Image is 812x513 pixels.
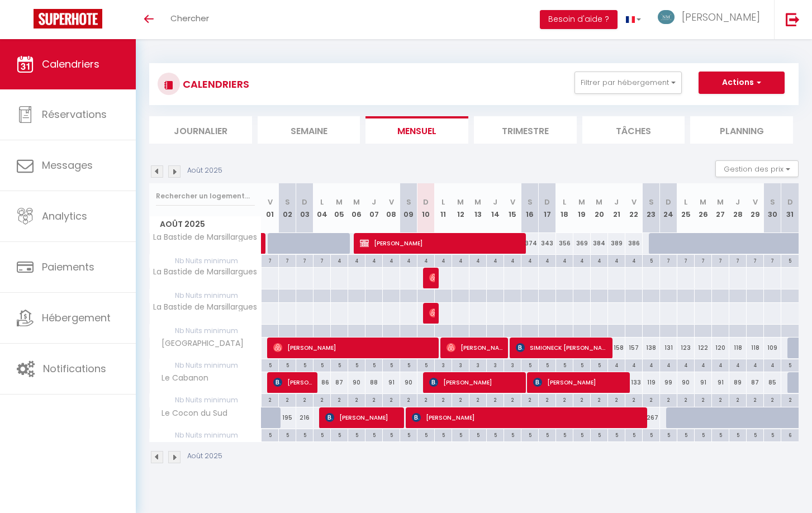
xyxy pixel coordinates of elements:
div: 2 [469,394,486,405]
div: 7 [660,255,677,265]
span: Nb Nuits minimum [150,325,261,337]
li: Tâches [582,116,685,144]
div: 5 [262,429,278,440]
div: 4 [487,255,504,265]
div: 5 [417,429,434,440]
div: 118 [747,338,764,358]
abbr: V [631,197,637,207]
th: 27 [712,183,729,233]
span: La Bastide de Marsillargues [151,233,257,241]
div: 138 [643,338,660,358]
span: [PERSON_NAME] [533,372,625,393]
span: Analytics [42,209,87,223]
span: Chercher [170,12,209,24]
div: 123 [677,338,695,358]
div: 5 [643,255,659,265]
th: 02 [279,183,296,233]
div: 5 [573,429,590,440]
div: 7 [747,255,763,265]
div: 4 [764,359,781,370]
span: Messages [42,158,93,172]
div: 5 [452,429,469,440]
th: 25 [677,183,695,233]
div: 4 [452,255,469,265]
div: 5 [521,359,538,370]
abbr: V [510,197,515,207]
div: 5 [591,429,607,440]
th: 15 [504,183,521,233]
div: 91 [712,372,729,393]
span: [PERSON_NAME] [360,232,521,254]
span: Nb Nuits minimum [150,359,261,372]
div: 5 [643,429,659,440]
div: 4 [677,359,694,370]
div: 2 [262,394,278,405]
div: 4 [504,255,521,265]
div: 7 [695,255,711,265]
span: Nb Nuits minimum [150,289,261,302]
div: 158 [608,338,625,358]
th: 07 [365,183,383,233]
div: 2 [383,394,400,405]
div: 4 [539,255,555,265]
th: 17 [539,183,556,233]
abbr: V [753,197,758,207]
th: 30 [764,183,781,233]
button: Filtrer par hébergement [574,72,682,94]
div: 4 [435,255,452,265]
th: 24 [660,183,677,233]
div: 4 [348,255,365,265]
div: 99 [660,372,677,393]
div: 85 [764,372,781,393]
div: 195 [279,407,296,428]
abbr: D [666,197,671,207]
div: 3 [504,359,521,370]
div: 2 [695,394,711,405]
div: 91 [383,372,400,393]
th: 18 [556,183,573,233]
span: Notifications [43,362,106,376]
abbr: L [563,197,566,207]
div: 118 [729,338,747,358]
div: 109 [764,338,781,358]
div: 5 [677,429,694,440]
div: 5 [469,429,486,440]
div: 3 [452,359,469,370]
li: Journalier [149,116,252,144]
span: Guest [429,302,435,324]
div: 2 [314,394,330,405]
div: 369 [573,233,591,254]
li: Trimestre [474,116,577,144]
div: 2 [591,394,607,405]
div: 4 [400,255,417,265]
div: 91 [695,372,712,393]
div: 89 [729,372,747,393]
div: 4 [747,359,763,370]
div: 4 [643,359,659,370]
div: 5 [365,429,382,440]
div: 4 [469,255,486,265]
div: 5 [279,359,296,370]
div: 2 [279,394,296,405]
div: 5 [331,429,348,440]
th: 11 [435,183,452,233]
div: 2 [365,394,382,405]
div: 267 [643,407,660,428]
div: 2 [331,394,348,405]
button: Actions [699,72,785,94]
div: 2 [556,394,573,405]
div: 2 [677,394,694,405]
span: Guest [429,267,435,288]
div: 4 [521,255,538,265]
div: 4 [625,255,642,265]
abbr: M [457,197,464,207]
div: 2 [712,394,729,405]
span: Nb Nuits minimum [150,394,261,406]
button: Gestion des prix [715,160,799,177]
div: 7 [677,255,694,265]
abbr: S [770,197,775,207]
div: 5 [781,359,799,370]
th: 28 [729,183,747,233]
span: [PERSON_NAME] [429,372,521,393]
abbr: D [423,197,429,207]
